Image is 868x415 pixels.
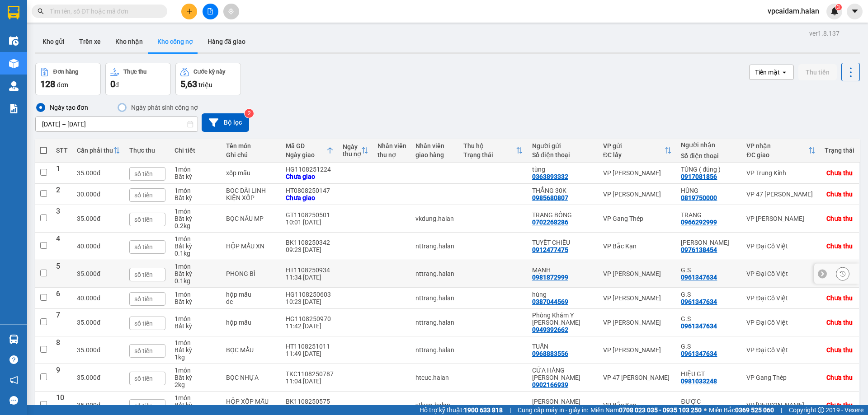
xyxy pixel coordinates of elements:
[463,142,516,149] div: Thu hộ
[175,250,217,257] div: 0.1 kg
[532,367,594,381] div: CỬA HÀNG LÊ LỘC
[245,109,254,118] sup: 2
[826,191,853,198] div: Chưa thu
[129,268,165,281] input: số tiền
[532,194,568,201] div: 0985680807
[681,266,737,274] div: G.S
[851,7,859,15] span: caret-down
[53,69,78,75] div: Đơn hàng
[415,346,454,354] div: nttrang.halan
[56,367,68,388] div: 9
[286,322,334,330] div: 11:42 [DATE]
[35,63,101,95] button: Đơn hàng128đơn
[175,354,217,361] div: 1 kg
[77,401,120,409] div: 35.000
[226,142,277,149] div: Tên món
[681,291,737,298] div: G.S
[746,401,815,409] div: VP [PERSON_NAME]
[129,240,165,254] input: số tiền
[226,187,277,201] div: BOC DÀI LINH KIỆN XỐP
[9,355,18,364] span: question-circle
[97,191,100,198] span: đ
[755,68,780,77] div: Tiền mặt
[603,191,672,198] div: VP [PERSON_NAME]
[175,215,217,222] div: Bất kỳ
[818,407,824,413] span: copyright
[518,405,588,415] span: Cung cấp máy in - giấy in:
[9,396,18,405] span: message
[129,317,165,330] input: số tiền
[532,350,568,357] div: 0968883556
[175,270,217,277] div: Bất kỳ
[826,346,853,354] div: Chưa thu
[77,191,120,198] div: 30.000
[97,294,100,302] span: đ
[175,166,217,173] div: 1 món
[193,69,225,75] div: Cước kỳ này
[681,219,717,226] div: 0966292999
[97,242,100,250] span: đ
[599,139,676,163] th: Toggle SortBy
[286,173,334,180] div: Chưa giao
[415,151,454,159] div: giao hàng
[123,69,146,75] div: Thực thu
[97,346,100,354] span: đ
[603,142,665,149] div: VP gửi
[681,211,737,219] div: TRANG
[286,298,334,305] div: 10:23 [DATE]
[746,346,815,354] div: VP Đại Cồ Việt
[175,298,217,305] div: Bất kỳ
[202,113,249,132] button: Bộ lọc
[175,394,217,401] div: 1 món
[181,4,197,19] button: plus
[35,31,72,52] button: Kho gửi
[50,6,156,16] input: Tìm tên, số ĐT hoặc mã đơn
[286,398,334,405] div: BK1108250575
[781,69,788,76] svg: open
[9,81,19,91] img: warehouse-icon
[9,376,18,384] span: notification
[40,79,55,89] span: 128
[746,142,808,149] div: VP nhận
[532,274,568,281] div: 0981872999
[746,374,815,381] div: VP Gang Thép
[837,4,840,10] span: 3
[681,152,737,159] div: Số điện thoại
[226,374,277,381] div: BỌC NHỰA
[464,406,503,414] strong: 1900 633 818
[847,4,863,19] button: caret-down
[175,322,217,330] div: Bất kỳ
[127,102,198,113] div: Ngày phát sinh công nợ
[286,291,334,298] div: HG1108250603
[175,187,217,194] div: 1 món
[200,31,253,52] button: Hàng đã giao
[746,191,815,198] div: VP 47 [PERSON_NAME]
[207,8,213,14] span: file-add
[129,372,165,385] input: số tiền
[532,343,594,350] div: TUẤN
[56,187,68,202] div: 2
[175,367,217,374] div: 1 món
[681,173,717,180] div: 0917081856
[175,374,217,381] div: Bất kỳ
[56,165,68,181] div: 1
[286,166,334,173] div: HG1108251224
[175,194,217,201] div: Bất kỳ
[46,102,88,113] div: Ngày tạo đơn
[681,350,717,357] div: 0961347634
[532,142,594,149] div: Người gửi
[9,104,19,113] img: solution-icon
[198,81,212,89] span: triệu
[286,378,334,385] div: 11:04 [DATE]
[681,322,717,330] div: 0961347634
[825,147,854,154] div: Trạng thái
[175,263,217,270] div: 1 món
[175,208,217,215] div: 1 món
[532,166,594,173] div: tùng
[97,401,100,409] span: đ
[746,242,815,250] div: VP Đại Cồ Việt
[286,266,334,274] div: HT1108250934
[175,339,217,346] div: 1 món
[175,242,217,250] div: Bất kỳ
[532,291,594,298] div: hùng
